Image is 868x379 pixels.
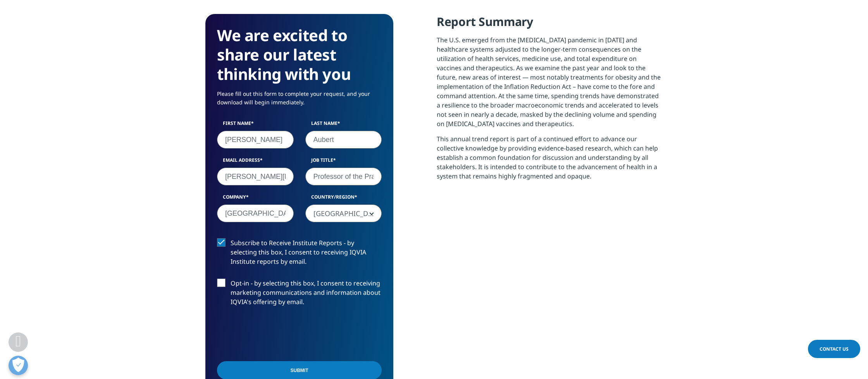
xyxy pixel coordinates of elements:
[437,35,663,134] p: The U.S. emerged from the [MEDICAL_DATA] pandemic in [DATE] and healthcare systems adjusted to th...
[305,204,382,222] span: United States
[217,157,294,168] label: Email Address
[217,26,382,84] h3: We are excited to share our latest thinking with you
[217,194,294,204] label: Company
[306,205,382,223] span: United States
[217,279,382,311] label: Opt-in - by selecting this box, I consent to receiving marketing communications and information a...
[305,120,382,131] label: Last Name
[9,356,28,375] button: Open Preferences
[820,346,849,352] span: Contact Us
[217,90,382,112] p: Please fill out this form to complete your request, and your download will begin immediately.
[217,238,382,270] label: Subscribe to Receive Institute Reports - by selecting this box, I consent to receiving IQVIA Inst...
[437,134,663,187] p: This annual trend report is part of a continued effort to advance our collective knowledge by pro...
[305,194,382,204] label: Country/Region
[305,157,382,168] label: Job Title
[217,120,294,131] label: First Name
[217,319,335,349] iframe: reCAPTCHA
[808,340,860,358] a: Contact Us
[437,14,663,35] h4: Report Summary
